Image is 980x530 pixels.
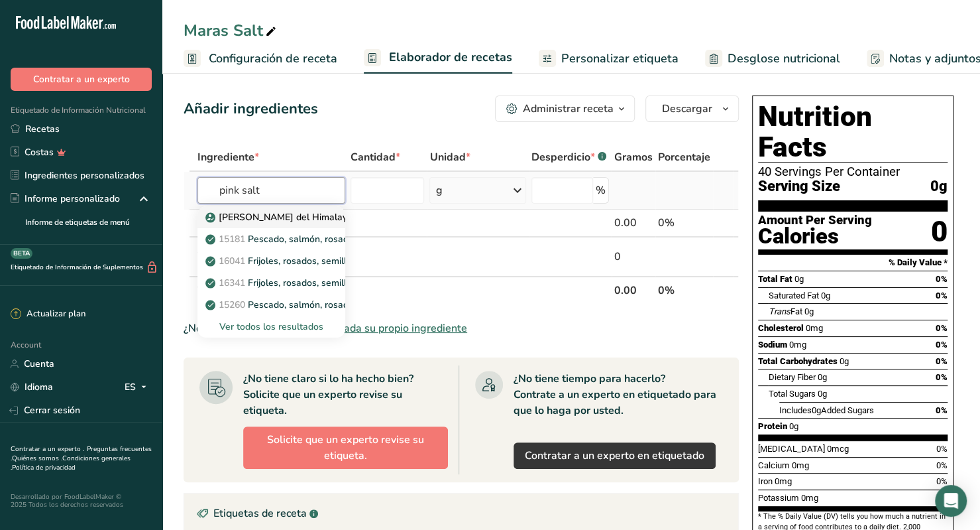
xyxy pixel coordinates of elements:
[936,340,948,350] span: 0%
[936,444,948,454] span: 0%
[758,444,825,454] span: [MEDICAL_DATA]
[219,255,245,267] span: 16041
[936,372,948,382] span: 0%
[197,294,345,316] a: 15260Pescado, salmón, rosado, en lata, sólidos escurridos
[758,476,773,486] span: Iron
[12,454,62,463] a: Quiénes somos .
[758,101,948,163] h1: Nutrition Facts
[208,298,469,312] p: Pescado, salmón, rosado, en lata, sólidos escurridos
[243,371,448,419] div: ¿No tiene claro si lo ha hecho bien? Solicite que un experto revise su etiqueta.
[612,276,655,304] th: 0.00
[197,316,345,338] div: Ver todos los resultados
[758,274,792,284] span: Total Fat
[936,291,948,300] span: 0%
[801,493,818,503] span: 0mg
[330,320,467,336] span: Añada su propio ingrediente
[758,460,790,470] span: Calcium
[758,356,838,366] span: Total Carbohydrates
[184,19,279,42] div: Maras Salt
[219,298,245,311] span: 15260
[936,274,948,284] span: 0%
[769,291,819,300] span: Saturated Fat
[840,356,849,366] span: 0g
[514,371,724,419] div: ¿No tiene tiempo para hacerlo? Contrate a un experto en etiquetado para que lo haga por usted.
[728,50,840,68] span: Desglose nutricional
[197,177,345,204] input: Añadir ingrediente
[364,42,512,74] a: Elaborador de recetas
[645,96,739,122] button: Descargar
[208,210,353,224] p: [PERSON_NAME] del Himalaya
[758,493,799,503] span: Potassium
[389,48,512,66] span: Elaborador de recetas
[495,96,635,122] button: Administrar receta
[769,372,816,382] span: Dietary Fiber
[758,323,804,333] span: Cholesterol
[243,427,448,469] button: Solicite que un experto revise su etiqueta.
[931,214,948,249] div: 0
[11,248,32,259] div: BETA
[769,389,816,399] span: Total Sugars
[208,320,334,334] div: Ver todos los resultados
[769,306,790,316] i: Trans
[758,340,787,350] span: Sodium
[539,44,679,74] a: Personalizar etiqueta
[184,98,318,120] div: Añadir ingredientes
[789,340,806,350] span: 0mg
[758,178,840,195] span: Serving Size
[195,276,612,304] th: Totales netos
[935,485,967,517] div: Open Intercom Messenger
[429,149,470,165] span: Unidad
[658,149,710,165] span: Porcentaje
[209,50,337,68] span: Configuración de receta
[930,178,948,195] span: 0g
[197,149,259,165] span: Ingrediente
[514,442,716,469] a: Contratar a un experto en etiquetado
[758,214,872,227] div: Amount Per Serving
[662,101,712,117] span: Descargar
[758,255,948,271] section: % Daily Value *
[11,375,53,399] a: Idioma
[523,101,614,117] div: Administrar receta
[827,444,849,454] span: 0mcg
[219,233,245,245] span: 15181
[758,227,872,246] div: Calories
[11,308,85,321] div: Actualizar plan
[561,50,679,68] span: Personalizar etiqueta
[11,444,152,463] a: Preguntas frecuentes .
[775,476,792,486] span: 0mg
[351,149,400,165] span: Cantidad
[794,274,804,284] span: 0g
[197,206,345,228] a: [PERSON_NAME] del Himalaya
[614,149,653,165] span: Gramos
[11,493,152,509] div: Desarrollado por FoodLabelMaker © 2025 Todos los derechos reservados
[936,476,948,486] span: 0%
[936,356,948,366] span: 0%
[936,405,948,415] span: 0%
[705,44,840,74] a: Desglose nutricional
[11,444,84,454] a: Contratar a un experto .
[125,379,152,395] div: ES
[197,250,345,272] a: 16041Frijoles, rosados, semillas maduras, cocidos, hervidos, sin sal
[812,405,821,415] span: 0g
[658,215,710,231] div: 0%
[804,306,814,316] span: 0g
[936,323,948,333] span: 0%
[435,182,442,198] div: g
[11,192,120,206] div: Informe personalizado
[769,306,802,316] span: Fat
[758,421,787,431] span: Protein
[11,454,131,472] a: Condiciones generales .
[936,460,948,470] span: 0%
[789,421,798,431] span: 0g
[806,323,823,333] span: 0mg
[779,405,874,415] span: Includes Added Sugars
[12,463,76,472] a: Política de privacidad
[818,372,827,382] span: 0g
[818,389,827,399] span: 0g
[184,320,739,336] div: ¿No encuentra su ingrediente?
[197,272,345,294] a: 16341Frijoles, rosados, semillas maduras, cocidos, hervidos, con sal
[792,460,809,470] span: 0mg
[614,249,653,265] div: 0
[655,276,713,304] th: 0%
[11,68,152,91] button: Contratar a un experto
